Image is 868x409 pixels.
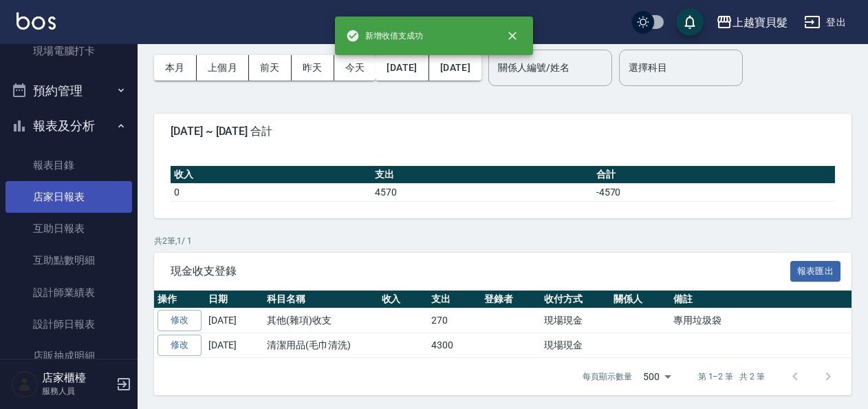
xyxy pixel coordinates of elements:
[541,291,610,308] th: 收付方式
[710,8,793,36] button: 上越寶貝髮
[378,291,428,308] th: 收入
[638,358,676,395] div: 500
[263,333,378,358] td: 清潔用品(毛巾清洗)
[541,333,610,358] td: 現場現金
[6,73,132,109] button: 預約管理
[158,310,202,331] a: 修改
[6,277,132,308] a: 設計師業績表
[6,108,132,144] button: 報表及分析
[154,55,197,81] button: 本月
[790,264,841,277] a: 報表匯出
[698,370,765,383] p: 第 1–2 筆 共 2 筆
[6,35,132,67] a: 現場電腦打卡
[733,14,788,31] div: 上越寶貝髮
[428,291,481,308] th: 支出
[6,340,132,372] a: 店販抽成明細
[429,55,481,81] button: [DATE]
[428,333,481,358] td: 4300
[171,166,371,184] th: 收入
[249,55,292,81] button: 前天
[346,29,423,43] span: 新增收借支成功
[205,333,263,358] td: [DATE]
[593,183,835,201] td: -4570
[481,291,541,308] th: 登錄者
[6,308,132,340] a: 設計師日報表
[790,261,841,282] button: 報表匯出
[583,370,632,383] p: 每頁顯示數量
[292,55,334,81] button: 昨天
[42,371,112,385] h5: 店家櫃檯
[593,166,835,184] th: 合計
[158,335,202,356] a: 修改
[6,213,132,244] a: 互助日報表
[799,10,851,35] button: 登出
[263,291,378,308] th: 科目名稱
[428,308,481,333] td: 270
[205,291,263,308] th: 日期
[171,125,835,138] span: [DATE] ~ [DATE] 合計
[676,8,704,36] button: save
[371,183,593,201] td: 4570
[263,308,378,333] td: 其他(雜項)收支
[205,308,263,333] td: [DATE]
[171,183,371,201] td: 0
[154,291,205,308] th: 操作
[6,244,132,276] a: 互助點數明細
[371,166,593,184] th: 支出
[376,55,428,81] button: [DATE]
[17,12,56,30] img: Logo
[154,235,851,247] p: 共 2 筆, 1 / 1
[497,21,528,51] button: close
[6,181,132,213] a: 店家日報表
[197,55,249,81] button: 上個月
[610,291,670,308] th: 關係人
[6,149,132,181] a: 報表目錄
[171,264,790,278] span: 現金收支登錄
[541,308,610,333] td: 現場現金
[42,385,112,397] p: 服務人員
[334,55,376,81] button: 今天
[11,370,39,398] img: Person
